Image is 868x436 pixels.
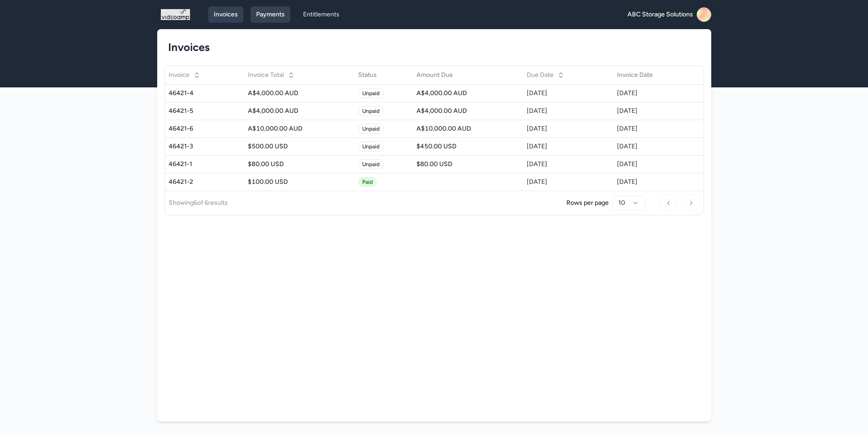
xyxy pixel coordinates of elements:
span: Unpaid [358,124,384,134]
span: Unpaid [358,88,384,98]
div: [DATE] [617,160,687,169]
a: Payments [251,6,290,23]
span: Due Date [527,71,554,80]
th: Invoice Date [613,66,690,84]
div: [DATE] [617,89,687,98]
div: 46421-4 [169,89,241,98]
img: logo_1757534123.png [161,7,190,22]
div: $80.00 USD [248,160,351,169]
div: 46421-2 [169,177,241,187]
div: [DATE] [527,89,610,98]
div: $80.00 USD [416,160,519,169]
span: Unpaid [358,106,384,116]
a: Entitlements [298,6,345,23]
div: A$10,000.00 AUD [416,124,519,133]
div: [DATE] [617,124,687,133]
div: 46421-3 [169,142,241,151]
div: A$4,000.00 AUD [248,89,351,98]
span: Unpaid [358,159,384,169]
h1: Invoices [168,40,693,55]
p: Showing 6 of 6 results [169,198,228,208]
div: A$4,000.00 AUD [416,89,519,98]
a: Invoices [208,6,243,23]
th: Status [354,66,413,84]
span: Invoice [169,71,190,80]
div: [DATE] [527,142,610,151]
div: 46421-6 [169,124,241,133]
div: A$4,000.00 AUD [248,106,351,116]
div: [DATE] [617,106,687,116]
button: Invoice Total [242,67,300,83]
div: [DATE] [527,177,610,187]
div: $450.00 USD [416,142,519,151]
div: 46421-5 [169,106,241,116]
div: [DATE] [527,160,610,169]
span: Paid [358,177,377,187]
div: [DATE] [617,177,687,187]
div: [DATE] [527,124,610,133]
div: A$10,000.00 AUD [248,124,351,133]
button: Invoice [163,67,206,83]
span: Unpaid [358,142,384,152]
div: [DATE] [527,106,610,116]
span: Invoice Total [248,71,284,80]
div: $100.00 USD [248,177,351,187]
div: A$4,000.00 AUD [416,106,519,116]
div: [DATE] [617,142,687,151]
button: Due Date [521,67,570,83]
p: Rows per page [566,198,609,208]
a: ABC Storage Solutions [627,7,711,22]
div: 46421-1 [169,160,241,169]
div: $500.00 USD [248,142,351,151]
span: ABC Storage Solutions [627,10,693,19]
th: Amount Due [413,66,523,84]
